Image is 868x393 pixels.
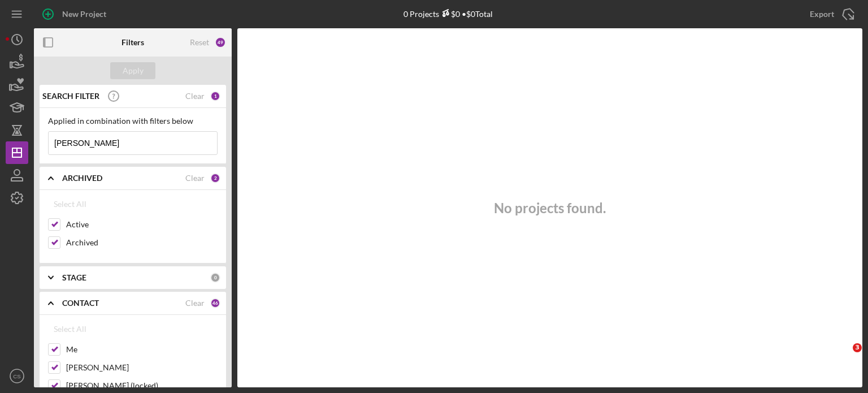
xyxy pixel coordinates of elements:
button: CS [6,365,28,387]
div: Export [810,3,834,25]
div: Applied in combination with filters below [48,116,218,126]
label: [PERSON_NAME] (locked) [66,380,218,391]
button: Select All [48,193,92,215]
label: [PERSON_NAME] [66,362,218,373]
div: 46 [210,298,220,308]
div: Clear [185,174,205,183]
div: New Project [62,3,106,25]
b: Filters [121,38,144,47]
div: 2 [210,173,220,183]
div: $0 [439,9,460,19]
iframe: Intercom live chat [830,343,857,370]
button: New Project [34,3,118,25]
b: STAGE [62,273,86,282]
div: Clear [185,299,205,308]
div: Select All [54,193,86,215]
div: 0 [210,273,220,283]
h3: No projects found. [494,200,606,216]
label: Archived [66,237,218,248]
div: Reset [190,38,209,47]
span: 3 [853,343,862,352]
label: Active [66,219,218,230]
div: 1 [210,91,220,101]
b: CONTACT [62,299,99,308]
div: 0 Projects • $0 Total [403,9,493,19]
label: Me [66,344,218,355]
div: Clear [185,92,205,101]
button: Apply [110,62,155,79]
div: Apply [123,62,144,79]
button: Export [798,3,862,25]
button: Select All [48,318,92,340]
text: CS [13,373,20,379]
div: Select All [54,318,86,340]
b: ARCHIVED [62,174,102,183]
b: SEARCH FILTER [42,92,99,101]
div: 49 [215,37,226,48]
